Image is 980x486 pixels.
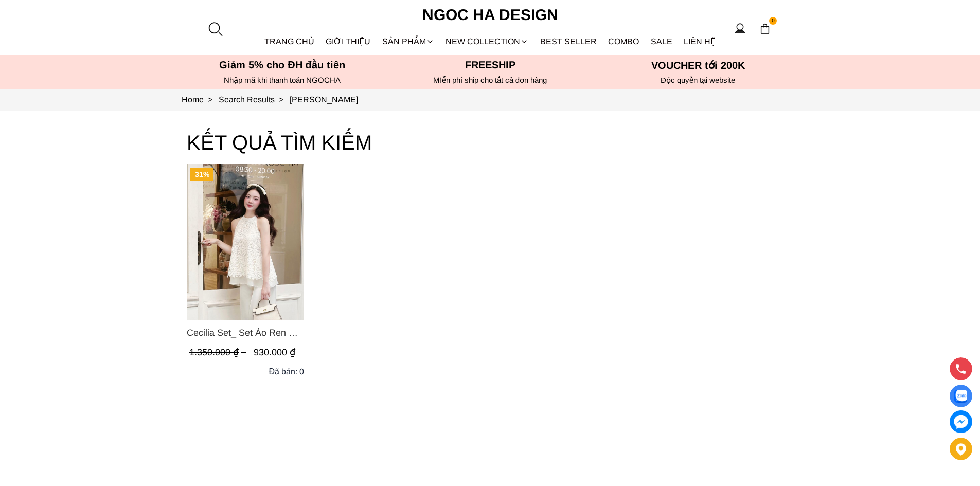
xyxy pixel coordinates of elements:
a: Link to cecilia [290,95,358,104]
font: Freeship [465,59,515,70]
a: BEST SELLER [534,28,603,55]
span: Cecilia Set_ Set Áo Ren Cổ Yếm Quần Suông Màu Kem BQ015 [187,326,304,340]
div: SẢN PHẨM [377,28,440,55]
img: img-CART-ICON-ksit0nf1 [759,23,771,34]
a: Link to Cecilia Set_ Set Áo Ren Cổ Yếm Quần Suông Màu Kem BQ015 [187,326,304,340]
a: Link to Search Results [219,95,290,104]
a: Display image [950,385,972,407]
font: Nhập mã khi thanh toán NGOCHA [224,76,341,84]
a: Product image - Cecilia Set_ Set Áo Ren Cổ Yếm Quần Suông Màu Kem BQ015 [187,164,304,320]
span: 0 [769,17,777,25]
a: GIỚI THIỆU [320,28,377,55]
span: > [275,95,288,104]
a: Link to Home [182,95,219,104]
font: Giảm 5% cho ĐH đầu tiên [219,59,345,70]
h6: Độc quyền tại website [597,76,799,85]
a: Combo [602,28,645,55]
a: messenger [950,410,972,433]
span: 930.000 ₫ [254,347,295,357]
a: TRANG CHỦ [259,28,320,55]
h3: KẾT QUẢ TÌM KIẾM [187,126,794,159]
span: 1.350.000 ₫ [189,347,249,357]
a: Ngoc Ha Design [413,3,567,27]
a: LIÊN HỆ [678,28,722,55]
span: > [204,95,217,104]
a: SALE [645,28,679,55]
div: Đã bán: 0 [269,365,304,378]
img: Cecilia Set_ Set Áo Ren Cổ Yếm Quần Suông Màu Kem BQ015 [187,164,304,320]
img: Display image [954,390,967,403]
a: NEW COLLECTION [440,28,534,55]
h6: MIễn phí ship cho tất cả đơn hàng [389,76,591,85]
h5: VOUCHER tới 200K [597,59,799,71]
